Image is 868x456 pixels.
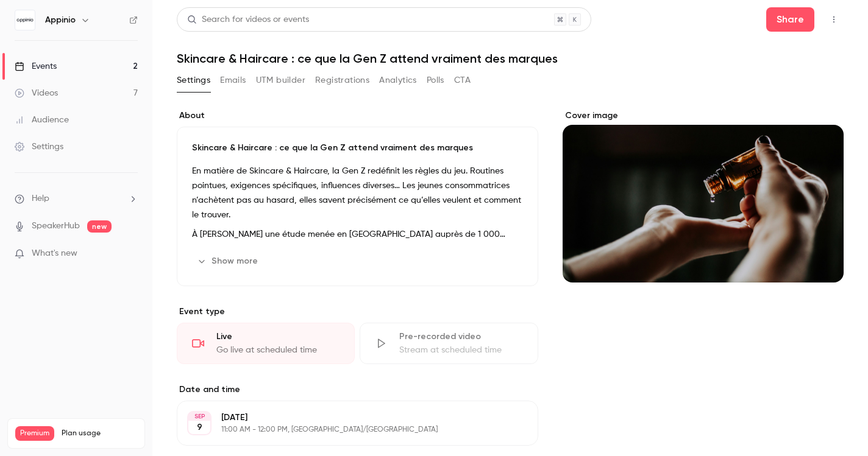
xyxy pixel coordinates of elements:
button: Share [766,7,814,32]
div: Pre-recorded video [399,331,522,343]
div: SEP [188,412,210,421]
a: SpeakerHub [32,220,80,233]
img: Appinio [15,10,35,30]
label: About [177,110,538,122]
div: Events [15,60,57,72]
p: Event type [177,306,538,318]
span: Premium [15,426,54,441]
div: Audience [15,114,69,126]
button: Show more [192,251,265,271]
p: [DATE] [221,412,474,424]
div: Stream at scheduled time [399,344,522,356]
button: Registrations [315,71,369,90]
div: Videos [15,87,58,99]
h6: Appinio [45,14,76,26]
span: Plan usage [62,429,137,438]
iframe: Noticeable Trigger [123,248,138,259]
div: Settings [15,141,63,153]
button: Emails [220,71,246,90]
button: Analytics [379,71,417,90]
h1: Skincare & Haircare : ce que la Gen Z attend vraiment des marques [177,51,844,66]
button: CTA [454,71,471,90]
button: Polls [427,71,444,90]
button: Settings [177,71,210,90]
div: Live [216,331,340,343]
button: UTM builder [256,71,305,90]
span: Help [32,192,49,205]
li: help-dropdown-opener [15,192,138,205]
p: Skincare & Haircare : ce que la Gen Z attend vraiment des marques [192,142,523,154]
div: Go live at scheduled time [216,344,340,356]
label: Cover image [563,110,844,122]
p: En matière de Skincare & Haircare, la Gen Z redéfinit les règles du jeu. Routines pointues, exige... [192,164,523,222]
div: Pre-recorded videoStream at scheduled time [360,323,538,364]
p: 11:00 AM - 12:00 PM, [GEOGRAPHIC_DATA]/[GEOGRAPHIC_DATA] [221,425,474,435]
section: Cover image [563,110,844,282]
span: What's new [32,247,77,260]
span: new [87,220,112,233]
p: À [PERSON_NAME] une étude menée en [GEOGRAPHIC_DATA] auprès de 1 000 acheteuses âgées de 15 à 25 ... [192,227,523,242]
div: Search for videos or events [187,13,309,26]
label: Date and time [177,384,538,396]
div: LiveGo live at scheduled time [177,323,355,364]
p: 9 [197,421,202,433]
